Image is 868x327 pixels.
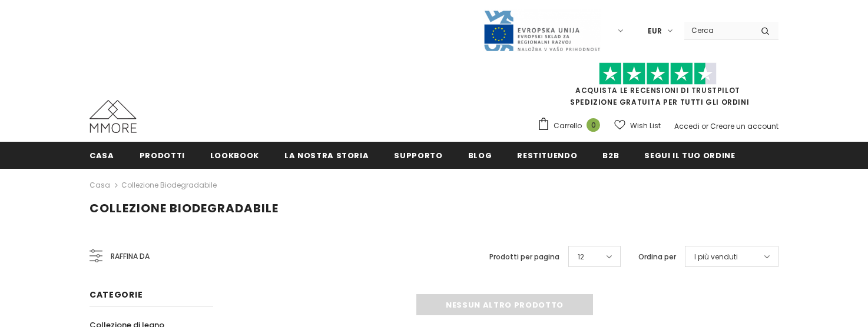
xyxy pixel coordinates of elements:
img: Javni Razpis [483,9,601,52]
span: Lookbook [210,150,259,161]
img: Casi MMORE [90,100,137,133]
label: Ordina per [638,251,676,263]
span: Raffina da [111,250,150,263]
span: Segui il tuo ordine [644,150,735,161]
span: EUR [648,25,662,37]
a: Casa [90,178,110,192]
span: La nostra storia [284,150,369,161]
span: 12 [578,251,584,263]
a: B2B [602,142,619,168]
a: Wish List [614,115,661,136]
a: Blog [468,142,492,168]
a: Javni Razpis [483,25,601,35]
a: Segui il tuo ordine [644,142,735,168]
span: Restituendo [517,150,577,161]
a: Restituendo [517,142,577,168]
span: Categorie [90,289,143,301]
a: supporto [394,142,442,168]
span: Wish List [630,120,661,132]
span: 0 [587,118,600,132]
span: or [701,121,708,131]
span: I più venduti [694,251,738,263]
a: Casa [90,142,114,168]
a: Collezione biodegradabile [121,180,217,190]
label: Prodotti per pagina [489,251,559,263]
a: La nostra storia [284,142,369,168]
span: B2B [602,150,619,161]
span: Collezione biodegradabile [90,200,279,216]
img: Fidati di Pilot Stars [599,62,717,85]
span: Casa [90,150,114,161]
span: SPEDIZIONE GRATUITA PER TUTTI GLI ORDINI [537,68,778,107]
a: Accedi [674,121,700,131]
span: Blog [468,150,492,161]
input: Search Site [684,22,752,39]
span: Prodotti [140,150,185,161]
a: Creare un account [710,121,778,131]
span: supporto [394,150,442,161]
a: Carrello 0 [537,117,606,135]
a: Prodotti [140,142,185,168]
a: Lookbook [210,142,259,168]
span: Carrello [554,120,582,132]
a: Acquista le recensioni di TrustPilot [575,85,740,95]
